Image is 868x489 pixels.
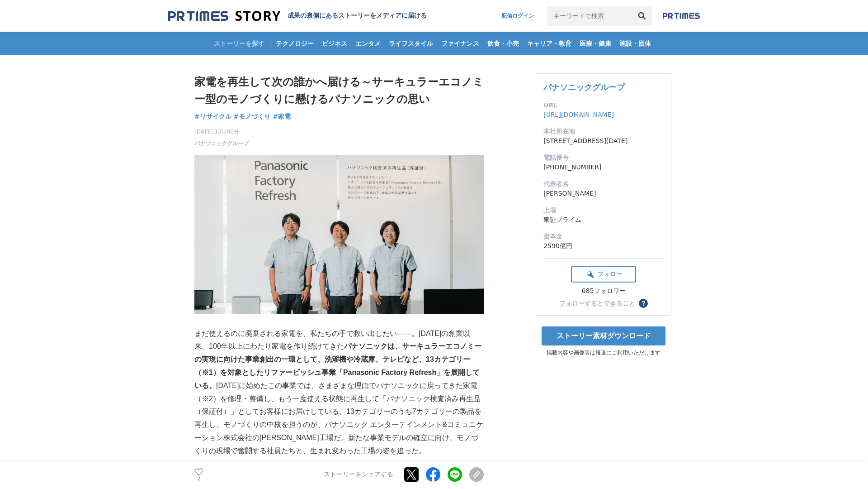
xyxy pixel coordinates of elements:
[318,39,351,48] span: ビジネス
[438,39,483,48] span: ファイナンス
[438,32,483,55] a: ファイナンス
[536,349,671,357] p: 掲載内容や画像等は報道にご利用いただけます
[543,206,664,215] dt: 上場
[318,32,351,55] a: ビジネス
[194,477,203,481] p: 2
[352,39,384,48] span: エンタメ
[273,112,291,120] span: #家電
[324,471,393,479] p: ストーリーをシェアする
[543,215,664,225] dd: 東証プライム
[640,300,646,307] span: ？
[616,39,655,48] span: 施設・団体
[194,327,484,458] p: まだ使えるのに廃棄される家電を、私たちの手で救い出したい――。[DATE]の創業以来、100年以上にわたり家電を作り続けてきた [DATE]に始めたこの事業では、さまざまな理由でパナソニックに戻...
[559,300,635,307] div: フォローするとできること
[543,111,614,118] a: [URL][DOMAIN_NAME]
[484,39,523,48] span: 飲食・小売
[543,82,625,92] a: パナソニックグループ
[639,299,648,308] button: ？
[194,112,231,121] a: #リサイクル
[543,127,664,136] dt: 本社所在地
[543,241,664,251] dd: 2590億円
[524,32,575,55] a: キャリア・教育
[194,139,249,148] a: パナソニックグループ
[543,101,664,110] dt: URL
[543,189,664,198] dd: [PERSON_NAME]
[547,6,632,26] input: キーワードで検索
[543,153,664,163] dt: 電話番号
[194,73,484,108] h1: 家電を再生して次の誰かへ届ける～サーキュラーエコノミー型のモノづくりに懸けるパナソニックの思い
[272,32,317,55] a: テクノロジー
[385,32,437,55] a: ライフスタイル
[194,128,249,136] span: [DATE] 13時00分
[168,10,280,22] img: 成果の裏側にあるストーリーをメディアに届ける
[288,12,427,20] h2: 成果の裏側にあるストーリーをメディアに届ける
[543,136,664,146] dd: [STREET_ADDRESS][DATE]
[632,6,652,26] button: 検索
[484,32,523,55] a: 飲食・小売
[543,179,664,189] dt: 代表者名
[616,32,655,55] a: 施設・団体
[524,39,575,48] span: キャリア・教育
[168,10,427,22] a: 成果の裏側にあるストーリーをメディアに届ける 成果の裏側にあるストーリーをメディアに届ける
[571,287,636,295] div: 685フォロワー
[492,6,543,26] a: 配信ログイン
[234,112,271,121] a: #モノづくり
[194,155,484,314] img: thumbnail_8b93da20-846d-11f0-b3f6-63d438e80013.jpg
[234,112,271,120] span: #モノづくり
[576,39,615,48] span: 医療・健康
[576,32,615,55] a: 医療・健康
[273,112,291,121] a: #家電
[543,163,664,172] dd: [PHONE_NUMBER]
[663,12,700,19] img: prtimes
[542,326,665,345] a: ストーリー素材ダウンロード
[571,266,636,283] button: フォロー
[543,232,664,241] dt: 資本金
[352,32,384,55] a: エンタメ
[194,112,231,120] span: #リサイクル
[272,39,317,48] span: テクノロジー
[385,39,437,48] span: ライフスタイル
[194,342,481,389] strong: パナソニックは、サーキュラーエコノミーの実現に向けた事業創出の一環として、洗濯機や冷蔵庫、テレビなど、13カテゴリー（※1）を対象としたリファービッシュ事業「Panasonic Factory ...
